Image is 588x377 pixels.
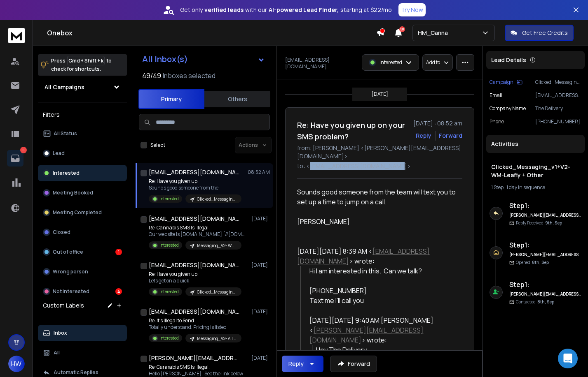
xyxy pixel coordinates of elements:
h1: [EMAIL_ADDRESS][DOMAIN_NAME] [149,168,239,176]
p: Closed [53,229,70,236]
h1: [EMAIL_ADDRESS][DOMAIN_NAME] [149,261,239,269]
p: Sounds good someone from the [149,185,241,191]
p: Add to [426,59,440,66]
p: Interested [159,335,179,341]
p: Opened [516,259,549,266]
p: 08:52 AM [248,169,270,176]
p: Reply Received [516,220,562,226]
p: 5 [20,147,27,153]
button: Interested [38,165,127,181]
p: Interested [380,59,402,66]
h1: All Campaigns [45,83,84,91]
p: Inbox [54,330,67,336]
div: Activities [486,135,585,153]
button: Campaign [490,79,522,86]
h1: [EMAIL_ADDRESS][DOMAIN_NAME] [149,215,239,223]
span: 8th, Sep [537,299,554,305]
p: from: [PERSON_NAME] <[PERSON_NAME][EMAIL_ADDRESS][DOMAIN_NAME]> [297,144,462,160]
h6: [PERSON_NAME][EMAIL_ADDRESS][DOMAIN_NAME] [509,252,581,258]
h3: Inboxes selected [163,71,216,81]
img: logo [8,28,25,43]
p: Lead Details [491,56,526,64]
p: Meeting Completed [53,209,102,216]
p: Interested [159,289,179,295]
a: [PERSON_NAME][EMAIL_ADDRESS][DOMAIN_NAME] [309,326,424,345]
p: Re: Cannabis SMS Is Illegal. [149,364,243,370]
button: All [38,345,127,361]
strong: verified leads [204,6,244,14]
p: Messaging_V2- WM-Leafly_West-#1+2 -Verified_4.25(501) [197,243,237,249]
strong: AI-powered Lead Finder, [269,6,339,14]
p: All [54,349,60,356]
button: Reply [282,356,323,372]
span: 1 day in sequence [506,184,545,191]
h1: Re: Have you given up on your SMS problem? [297,119,408,142]
div: Open Intercom Messenger [558,349,578,368]
p: Press to check for shortcuts. [51,57,112,73]
div: [DATE][DATE] 9:40 AM [PERSON_NAME] < > wrote: [309,315,456,345]
p: Hello [PERSON_NAME], See the link below [149,370,243,377]
h6: [PERSON_NAME][EMAIL_ADDRESS][DOMAIN_NAME] [509,291,581,297]
h6: Step 1 : [509,280,581,289]
p: Lead [53,150,65,157]
p: Get Free Credits [522,29,568,37]
h3: Filters [38,109,127,120]
p: Meeting Booked [53,190,93,196]
p: Lets get on a quick [149,278,241,284]
p: Not Interested [53,288,89,295]
p: Clicked_Messaging_v1+V2- WM-Leafly + Other [197,196,237,202]
p: Messaging_V2- All Other_West #1 (550) [197,335,237,342]
p: [EMAIL_ADDRESS][DOMAIN_NAME] [285,57,357,70]
div: 4 [115,288,122,295]
span: 1 Step [491,184,504,191]
button: Try Now [398,3,426,16]
button: All Inbox(s) [136,51,272,67]
span: 8th, Sep [532,259,549,265]
p: Interested [159,196,179,202]
h1: [PERSON_NAME][EMAIL_ADDRESS][DOMAIN_NAME] [149,354,239,362]
button: Get Free Credits [505,25,574,41]
button: Others [204,90,270,108]
div: Forward [439,132,462,140]
p: Totally understand. Pricing is listed [149,324,241,331]
p: Contacted [516,299,554,305]
div: Hi I am interested in this. Can we talk? [309,266,456,305]
button: Out of office1 [38,244,127,260]
p: Campaign [490,79,513,86]
div: Sounds good someone from the team will text you to set up a time to jump on a call. [297,187,456,207]
button: HW [8,356,25,372]
p: Re: Cannabis SMS Is Illegal. [149,224,248,231]
h1: All Inbox(s) [142,55,188,63]
h6: Step 1 : [509,201,581,210]
p: Wrong person [53,268,88,275]
p: Our website is [DOMAIN_NAME] [//[DOMAIN_NAME]] [149,231,248,238]
div: Text me I'll call you [309,296,456,305]
p: HM_Canna [418,29,451,37]
div: Reply [288,360,304,368]
span: 50 [399,26,405,32]
button: Inbox [38,325,127,341]
button: Closed [38,224,127,241]
span: Cmd + Shift + k [67,56,105,65]
button: All Campaigns [38,79,127,95]
p: Re: Have you given up [149,271,241,278]
label: Select [150,142,165,148]
p: Re: Have you given up [149,178,241,185]
h1: Clicked_Messaging_v1+V2- WM-Leafly + Other [491,163,580,179]
p: to: <[EMAIL_ADDRESS][DOMAIN_NAME]> [297,162,462,170]
button: Reply [416,132,431,140]
p: Automatic Replies [54,369,98,376]
p: [DATE] [251,355,270,361]
div: [DATE][DATE] 8:39 AM < > wrote: [297,246,456,266]
h6: [PERSON_NAME][EMAIL_ADDRESS][DOMAIN_NAME] [509,212,581,218]
p: Re: It’s Illegal to Send [149,317,241,324]
p: [DATE] [251,308,270,315]
p: Try Now [401,6,423,14]
div: | [491,184,580,191]
span: 9th, Sep [545,220,562,226]
button: Primary [138,89,204,109]
p: [PHONE_NUMBER] [535,118,581,125]
p: Interested [159,242,179,248]
button: Meeting Booked [38,185,127,201]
